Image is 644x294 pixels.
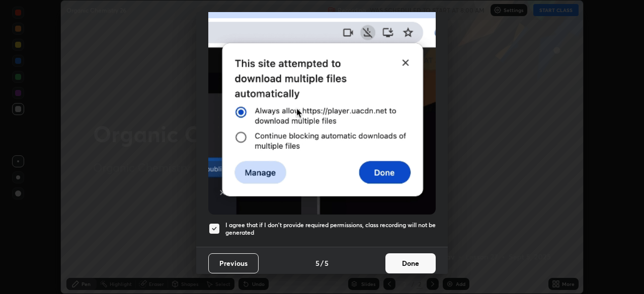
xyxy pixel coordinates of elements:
[325,258,329,268] h4: 5
[225,221,436,237] h5: I agree that if I don't provide required permissions, class recording will not be generated
[320,258,324,268] h4: /
[208,253,259,273] button: Previous
[385,253,436,273] button: Done
[315,258,319,268] h4: 5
